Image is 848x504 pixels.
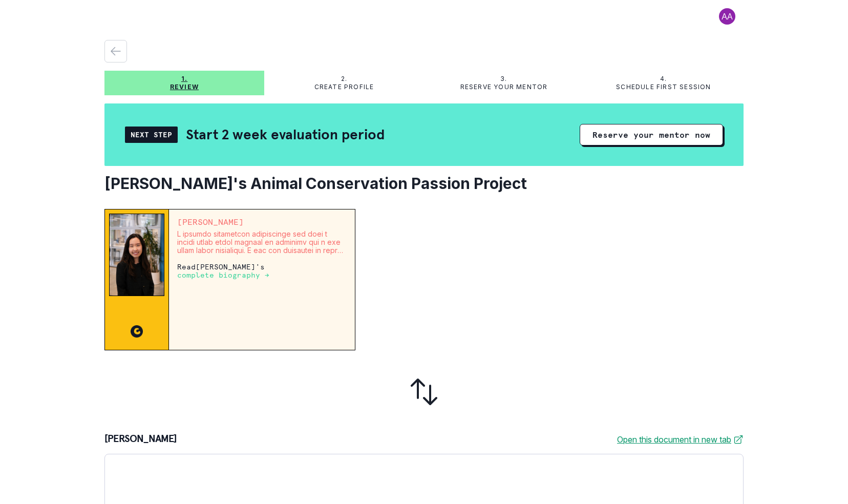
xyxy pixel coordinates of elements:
p: Schedule first session [616,83,711,91]
img: CC image [131,325,143,338]
button: profile picture [711,8,744,25]
button: Reserve your mentor now [580,124,723,145]
p: Read [PERSON_NAME] 's [177,263,347,279]
div: Next Step [125,127,178,143]
p: 3. [500,75,507,83]
p: 1. [181,75,187,83]
p: Create profile [314,83,374,91]
p: [PERSON_NAME] [104,433,177,446]
p: 2. [341,75,347,83]
img: Mentor Image [109,214,164,296]
p: L ipsumdo sitametcon adipiscinge sed doei t incidi utlab etdol magnaal en adminimv qui n exe ulla... [177,230,347,255]
h2: [PERSON_NAME]'s Animal Conservation Passion Project [104,174,744,193]
p: Reserve your mentor [460,83,548,91]
p: Review [170,83,199,91]
h2: Start 2 week evaluation period [186,125,385,143]
a: Open this document in new tab [617,433,744,446]
p: [PERSON_NAME] [177,218,347,226]
p: complete biography → [177,271,269,279]
a: complete biography → [177,270,269,279]
p: 4. [660,75,667,83]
